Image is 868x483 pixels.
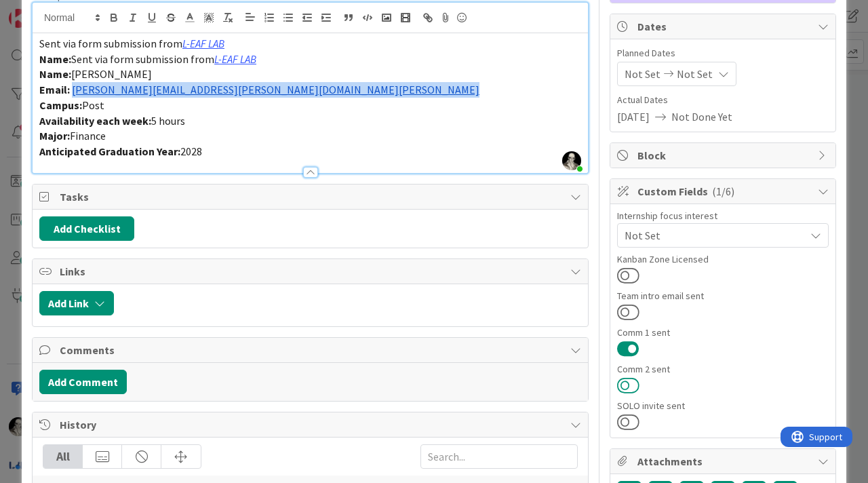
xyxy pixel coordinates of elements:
[71,52,214,66] span: Sent via form submission from
[72,83,479,96] a: [PERSON_NAME][EMAIL_ADDRESS][PERSON_NAME][DOMAIN_NAME][PERSON_NAME]
[617,328,829,337] div: Comm 1 sent
[39,37,182,50] span: Sent via form submission from
[39,52,71,66] strong: Name:
[39,129,70,142] strong: Major:
[60,263,564,279] span: Links
[180,144,202,158] span: 2028
[39,98,82,112] strong: Campus:
[617,401,829,410] div: SOLO invite sent
[71,67,152,81] span: [PERSON_NAME]
[43,445,83,468] div: All
[637,453,811,469] span: Attachments
[70,129,106,142] span: Finance
[617,364,829,374] div: Comm 2 sent
[617,211,829,220] div: Internship focus interest
[637,18,811,35] span: Dates
[39,370,127,394] button: Add Comment
[637,183,811,199] span: Custom Fields
[39,291,114,315] button: Add Link
[39,67,71,81] strong: Name:
[60,189,564,205] span: Tasks
[39,83,70,96] strong: Email:
[28,2,62,18] span: Support
[712,185,734,198] span: ( 1/6 )
[39,114,151,128] strong: Availability each week:
[151,114,185,128] span: 5 hours
[677,66,713,82] span: Not Set
[617,291,829,301] div: Team intro email sent
[60,342,564,358] span: Comments
[617,46,829,60] span: Planned Dates
[671,109,732,125] span: Not Done Yet
[617,93,829,107] span: Actual Dates
[617,254,829,264] div: Kanban Zone Licensed
[39,144,180,158] strong: Anticipated Graduation Year:
[39,216,134,241] button: Add Checklist
[625,227,805,244] span: Not Set
[637,147,811,163] span: Block
[82,98,104,112] span: Post
[562,151,581,170] img: 5slRnFBaanOLW26e9PW3UnY7xOjyexml.jpeg
[625,66,660,82] span: Not Set
[60,417,564,433] span: History
[617,109,650,125] span: [DATE]
[420,444,578,469] input: Search...
[182,37,224,50] a: L-EAF LAB
[214,52,256,66] a: L-EAF LAB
